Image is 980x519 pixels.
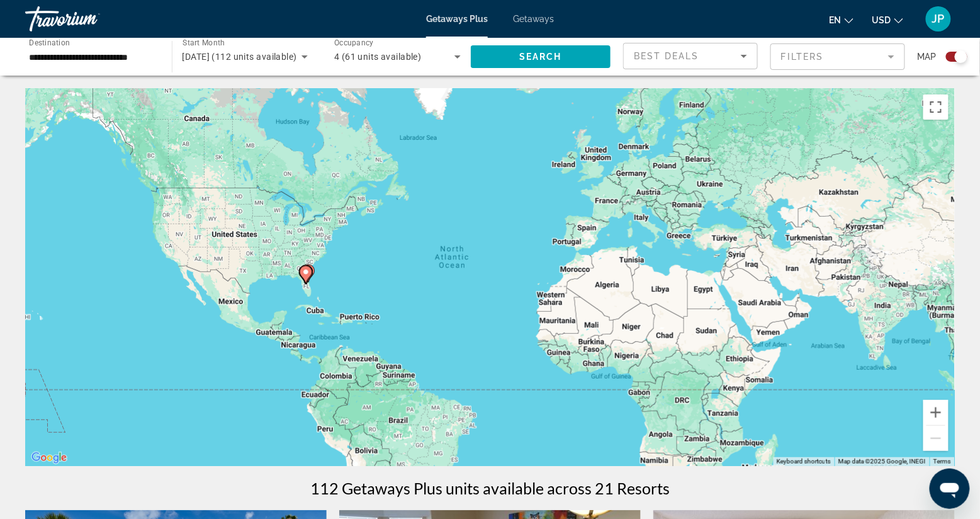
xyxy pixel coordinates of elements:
[777,457,831,466] button: Keyboard shortcuts
[310,479,670,498] h1: 112 Getaways Plus units available across 21 Resorts
[933,458,951,465] a: Terms (opens in new tab)
[29,38,70,47] span: Destination
[922,6,955,32] button: User Menu
[183,39,225,48] span: Start Month
[28,450,70,466] img: Google
[28,450,70,466] a: Open this area in Google Maps (opens a new window)
[183,52,297,62] span: [DATE] (112 units available)
[334,39,374,48] span: Occupancy
[923,426,949,451] button: Zoom out
[770,43,905,71] button: Filter
[426,14,488,24] a: Getaways Plus
[930,469,970,509] iframe: Button to launch messaging window
[872,15,891,25] span: USD
[25,3,151,35] a: Travorium
[838,458,926,465] span: Map data ©2025 Google, INEGI
[923,94,949,120] button: Toggle fullscreen view
[932,13,945,25] span: JP
[830,15,842,25] span: en
[918,48,937,66] span: Map
[634,51,699,61] span: Best Deals
[334,52,422,62] span: 4 (61 units available)
[471,45,611,68] button: Search
[872,11,903,29] button: Change currency
[513,14,554,24] a: Getaways
[923,400,949,425] button: Zoom in
[830,11,853,29] button: Change language
[634,48,747,64] mat-select: Sort by
[519,52,562,62] span: Search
